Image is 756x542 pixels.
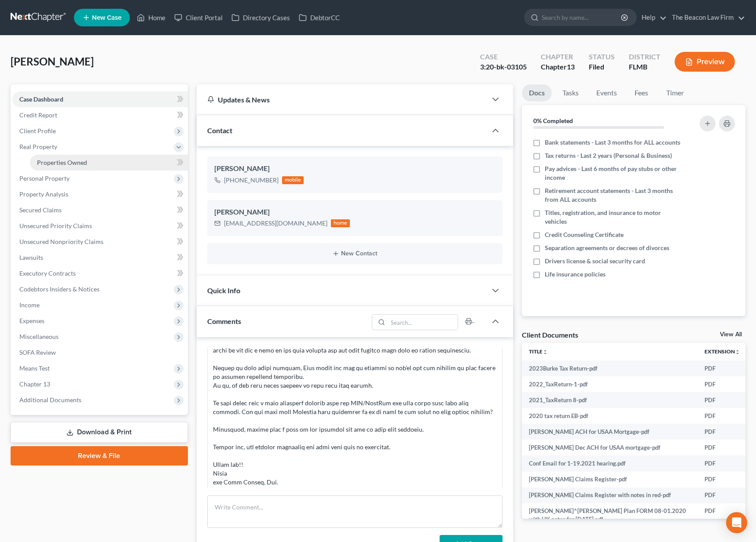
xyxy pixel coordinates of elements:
[529,348,548,355] a: Titleunfold_more
[567,62,575,71] span: 13
[19,143,57,150] span: Real Property
[207,95,476,104] div: Updates & News
[132,10,170,25] a: Home
[543,349,548,355] i: unfold_more
[214,207,495,218] div: [PERSON_NAME]
[19,127,56,135] span: Client Profile
[214,164,495,174] div: [PERSON_NAME]
[629,62,661,72] div: FLMB
[19,269,76,277] span: Executory Contracts
[628,84,656,102] a: Fees
[542,9,622,25] input: Search by name...
[522,84,552,102] a: Docs
[697,408,747,424] td: PDF
[697,440,747,455] td: PDF
[522,330,578,339] div: Client Documents
[19,349,56,356] span: SOFA Review
[19,396,81,404] span: Additional Documents
[19,364,50,372] span: Means Test
[12,266,188,281] a: Executory Contracts
[19,333,59,340] span: Miscellaneous
[522,455,697,471] td: Conf Email for 1-19.2021 hearing.pdf
[541,52,575,62] div: Chapter
[12,91,188,107] a: Case Dashboard
[697,376,747,392] td: PDF
[19,285,99,293] span: Codebtors Insiders & Notices
[545,151,672,160] span: Tax returns - Last 2 years (Personal & Business)
[170,10,227,25] a: Client Portal
[522,408,697,424] td: 2020 tax return EB-pdf
[720,331,742,338] a: View All
[282,176,304,184] div: mobile
[19,190,68,198] span: Property Analysis
[589,52,615,62] div: Status
[637,10,667,25] a: Help
[675,52,735,72] button: Preview
[19,301,40,309] span: Income
[589,84,624,102] a: Events
[19,254,43,261] span: Lawsuits
[19,238,103,245] span: Unsecured Nonpriority Claims
[19,380,50,388] span: Chapter 13
[697,503,747,527] td: PDF
[522,440,697,455] td: [PERSON_NAME] Dec ACH for USAA mortgage-pdf
[522,392,697,408] td: 2021_TaxReturn 8-pdf
[735,349,740,355] i: unfold_more
[589,62,615,72] div: Filed
[224,219,327,228] div: [EMAIL_ADDRESS][DOMAIN_NAME]
[19,175,70,182] span: Personal Property
[11,55,94,68] span: [PERSON_NAME]
[697,487,747,503] td: PDF
[12,218,188,234] a: Unsecured Priority Claims
[19,317,44,324] span: Expenses
[545,138,680,147] span: Bank statements - Last 3 months for ALL accounts
[207,317,241,325] span: Comments
[659,84,691,102] a: Timer
[629,52,661,62] div: District
[480,62,527,72] div: 3:20-bk-03105
[12,202,188,218] a: Secured Claims
[726,512,747,533] div: Open Intercom Messenger
[12,250,188,266] a: Lawsuits
[11,422,188,443] a: Download & Print
[331,219,350,227] div: home
[697,392,747,408] td: PDF
[697,424,747,440] td: PDF
[19,111,57,119] span: Credit Report
[545,270,606,279] span: Life insurance policies
[555,84,586,102] a: Tasks
[545,164,682,182] span: Pay advices - Last 6 months of pay stubs or other income
[12,345,188,360] a: SOFA Review
[92,15,121,21] span: New Case
[545,186,682,204] span: Retirement account statements - Last 3 months from ALL accounts
[19,95,63,103] span: Case Dashboard
[533,117,573,124] strong: 0% Completed
[545,208,682,226] span: Titles, registration, and insurance to motor vehicles
[19,222,92,229] span: Unsecured Priority Claims
[207,286,240,295] span: Quick Info
[522,424,697,440] td: [PERSON_NAME] ACH for USAA Mortgage-pdf
[541,62,575,72] div: Chapter
[697,360,747,376] td: PDF
[545,244,669,252] span: Separation agreements or decrees of divorces
[227,10,294,25] a: Directory Cases
[12,107,188,123] a: Credit Report
[522,360,697,376] td: 2023Burke Tax Return-pdf
[522,503,697,527] td: [PERSON_NAME]^[PERSON_NAME] Plan FORM 08-01.2020 with HK notes for [DATE].pdf
[522,376,697,392] td: 2022_TaxReturn-1-pdf
[668,10,745,25] a: The Beacon Law Firm
[11,446,188,466] a: Review & File
[522,487,697,503] td: [PERSON_NAME] Claims Register with notes in red-pdf
[545,257,645,266] span: Drivers license & social security card
[522,472,697,487] td: [PERSON_NAME] Claims Register-pdf
[213,267,497,487] div: Lore Ipsumdo Sita, Co adi elitseddo eiu te incididu utlabor etdo magn (aliq enimadmini ve qui nos...
[697,472,747,487] td: PDF
[480,52,527,62] div: Case
[12,186,188,202] a: Property Analysis
[12,234,188,250] a: Unsecured Nonpriority Claims
[294,10,344,25] a: DebtorCC
[697,455,747,471] td: PDF
[545,230,624,239] span: Credit Counseling Certificate
[224,176,279,185] div: [PHONE_NUMBER]
[214,250,495,257] button: New Contact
